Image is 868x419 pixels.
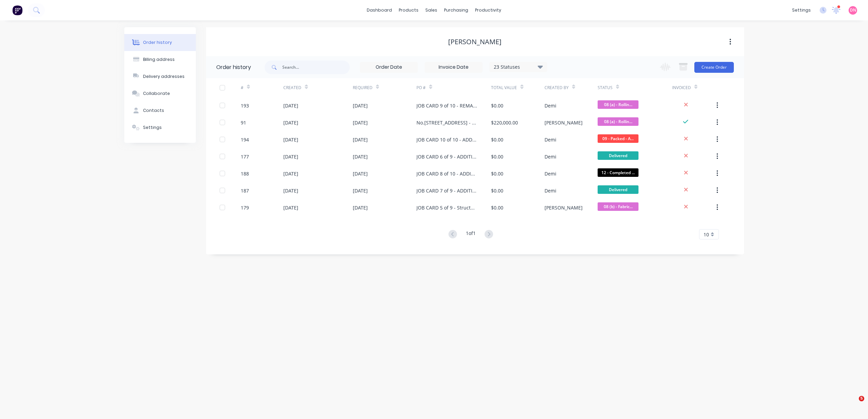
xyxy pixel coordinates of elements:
div: [DATE] [283,136,298,143]
div: 91 [241,119,246,126]
input: Search... [282,61,350,74]
div: $220,000.00 [491,119,518,126]
div: Required [353,85,373,91]
div: JOB CARD 5 of 9 - Structural Steel No.[STREET_ADDRESS] [416,204,477,211]
div: Invoiced [672,85,691,91]
div: Total Value [491,78,544,97]
div: JOB CARD 6 of 9 - ADDITIONAL CHANNELS, TOP CHORD, REWORK JOISTS [416,153,477,160]
button: Order history [124,34,196,51]
div: [DATE] [353,187,368,194]
span: Delivered [598,185,638,194]
div: Settings [143,124,162,131]
div: Created [283,78,352,97]
div: 188 [241,170,249,177]
div: PO # [416,78,491,97]
span: Delivered [598,151,638,160]
div: Collaborate [143,90,170,97]
div: [DATE] [353,204,368,211]
div: Created By [545,78,598,97]
div: Demi [545,170,556,177]
div: Demi [545,153,556,160]
div: 1 of 1 [466,230,476,239]
span: 08 (b) - Fabric... [598,202,638,211]
button: Billing address [124,51,196,68]
div: JOB CARD 7 of 9 - ADDITIONAL LINTELS AND FIXINGS [416,187,477,194]
div: Contacts [143,107,164,114]
div: 187 [241,187,249,194]
button: Create Order [694,62,734,73]
div: [DATE] [283,102,298,109]
div: 23 Statuses [490,63,547,71]
div: [DATE] [283,119,298,126]
div: Invoiced [672,78,715,97]
div: [DATE] [283,204,298,211]
div: 194 [241,136,249,143]
span: 08 (a) - Rollin... [598,100,638,109]
div: purchasing [441,5,472,15]
input: Order Date [360,62,417,72]
div: [DATE] [353,102,368,109]
div: JOB CARD 8 of 10 - ADDITIONAL LGS INFILLS [416,170,477,177]
div: sales [422,5,441,15]
img: Factory [12,5,22,15]
div: $0.00 [491,153,503,160]
div: [DATE] [283,170,298,177]
div: Delivery addresses [143,73,185,80]
div: [PERSON_NAME] [545,204,583,211]
div: [PERSON_NAME] [448,38,502,46]
span: 10 [704,231,709,238]
div: PO # [416,85,426,91]
span: 12 - Completed ... [598,168,638,177]
div: [DATE] [283,187,298,194]
iframe: Intercom live chat [845,396,861,412]
div: Status [598,85,613,91]
div: Created By [545,85,569,91]
div: 179 [241,204,249,211]
div: Status [598,78,672,97]
div: Demi [545,136,556,143]
button: Settings [124,119,196,136]
div: [DATE] [353,153,368,160]
div: products [395,5,422,15]
div: $0.00 [491,187,503,194]
div: [DATE] [353,170,368,177]
div: $0.00 [491,204,503,211]
button: Delivery addresses [124,68,196,85]
div: 193 [241,102,249,109]
div: settings [789,5,814,15]
div: [DATE] [283,153,298,160]
div: Order history [143,39,172,46]
div: Billing address [143,56,175,63]
div: Demi [545,187,556,194]
span: 5 [859,396,864,401]
div: Total Value [491,85,517,91]
span: DN [850,7,856,13]
div: Created [283,85,301,91]
div: Order history [216,63,251,71]
div: [DATE] [353,119,368,126]
button: Contacts [124,102,196,119]
div: Required [353,78,417,97]
div: # [241,85,243,91]
button: Collaborate [124,85,196,102]
div: No.[STREET_ADDRESS] - Steel Framing Design & Supply - Rev 2 [416,119,477,126]
div: $0.00 [491,102,503,109]
div: JOB CARD 9 of 10 - REMAKE LOWER WALL FRAMES [416,102,477,109]
div: Demi [545,102,556,109]
div: # [241,78,283,97]
div: $0.00 [491,136,503,143]
input: Invoice Date [425,62,482,72]
a: dashboard [363,5,395,15]
span: 08 (a) - Rollin... [598,117,638,126]
span: 09 - Packed - A... [598,134,638,143]
div: [PERSON_NAME] [545,119,583,126]
div: productivity [472,5,505,15]
div: 177 [241,153,249,160]
div: [DATE] [353,136,368,143]
div: JOB CARD 10 of 10 - ADDITIONAL TRUSSES [416,136,477,143]
div: $0.00 [491,170,503,177]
